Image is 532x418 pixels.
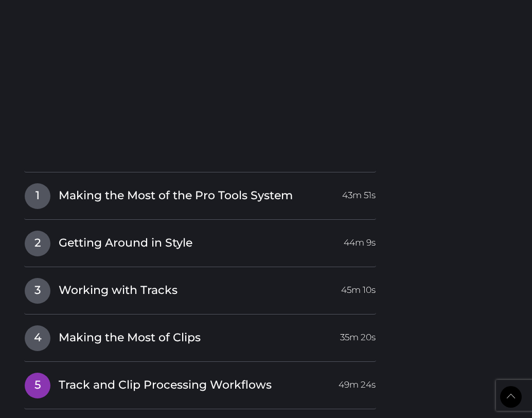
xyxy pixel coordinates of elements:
span: 44m 9s [344,231,376,249]
span: Making the Most of Clips [59,330,201,346]
span: Getting Around in Style [59,235,192,251]
span: Track and Clip Processing Workflows [59,377,272,393]
a: Back to Top [500,386,522,408]
span: 43m 51s [342,183,376,202]
a: 1Making the Most of the Pro Tools System43m 51s [24,183,376,204]
span: 5 [25,373,50,398]
span: 49m 24s [339,373,376,391]
span: 45m 10s [341,278,376,297]
span: 1 [25,183,50,209]
span: 2 [25,231,50,256]
span: Making the Most of the Pro Tools System [59,188,293,204]
a: 3Working with Tracks45m 10s [24,277,376,299]
a: 5Track and Clip Processing Workflows49m 24s [24,372,376,394]
span: Working with Tracks [59,283,178,299]
a: 4Making the Most of Clips35m 20s [24,325,376,346]
span: 35m 20s [340,325,376,344]
a: 2Getting Around in Style44m 9s [24,230,376,252]
span: 4 [25,325,50,351]
span: 3 [25,278,50,304]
